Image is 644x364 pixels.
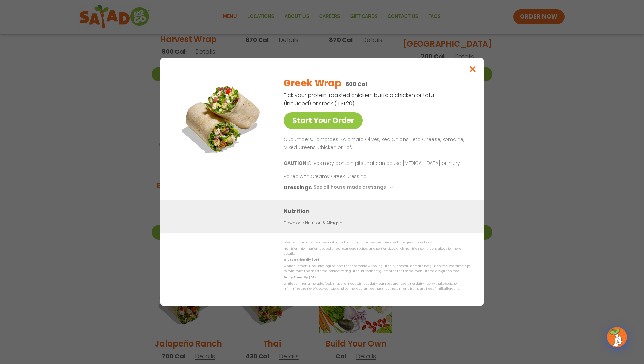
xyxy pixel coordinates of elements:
strong: Gluten Friendly (GF) [284,258,319,262]
img: wpChatIcon [608,328,626,347]
a: Start Your Order [284,112,363,129]
strong: Dairy Friendly (DF) [284,276,315,280]
p: While our menu includes ingredients that are made without gluten, our restaurants are not gluten ... [284,264,470,274]
button: See all house made dressings [314,184,395,192]
h3: Dressings [284,184,312,192]
p: 600 Cal [346,80,367,88]
p: Olives may contain pits that can cause [MEDICAL_DATA] or injury. [284,160,468,168]
p: We are not an allergen free facility and cannot guarantee the absence of allergens in our foods. [284,240,470,245]
p: While our menu includes foods that are made without dairy, our restaurants are not dairy free. We... [284,281,470,292]
img: Featured product photo for Greek Wrap [175,71,270,166]
b: CAUTION: [284,160,308,167]
p: Cucumbers, Tomatoes, Kalamata Olives, Red Onions, Feta Cheese, Romaine, Mixed Greens, Chicken or ... [284,136,468,152]
a: Download Nutrition & Allergens [284,220,344,227]
h3: Nutrition [284,207,474,216]
p: Nutrition information is based on our standard recipes and portion sizes. Click Nutrition & Aller... [284,246,470,257]
button: Close modal [462,58,484,80]
h2: Greek Wrap [284,76,341,90]
p: Pick your protein: roasted chicken, buffalo chicken or tofu (included) or steak (+$1.20) [284,91,435,108]
p: Paired with Creamy Greek Dressing [284,173,408,180]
